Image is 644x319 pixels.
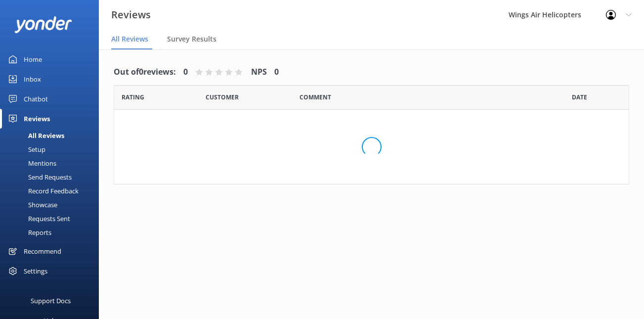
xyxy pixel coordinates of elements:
[111,7,151,23] h3: Reviews
[24,241,61,261] div: Recommend
[6,226,99,239] a: Reports
[6,142,45,156] div: Setup
[114,66,176,79] h4: Out of 0 reviews:
[6,226,51,239] div: Reports
[6,212,70,226] div: Requests Sent
[6,156,56,170] div: Mentions
[6,170,99,184] a: Send Requests
[6,184,99,198] a: Record Feedback
[31,291,71,311] div: Support Docs
[6,129,99,142] a: All Reviews
[183,66,188,79] h4: 0
[6,129,64,142] div: All Reviews
[300,92,331,102] span: Question
[274,66,279,79] h4: 0
[6,142,99,156] a: Setup
[6,170,72,184] div: Send Requests
[167,34,216,44] span: Survey Results
[24,69,41,89] div: Inbox
[111,34,148,44] span: All Reviews
[24,109,50,129] div: Reviews
[206,92,239,102] span: Date
[6,198,57,212] div: Showcase
[251,66,267,79] h4: NPS
[572,92,587,102] span: Date
[6,156,99,170] a: Mentions
[6,184,79,198] div: Record Feedback
[122,92,144,102] span: Date
[24,49,42,69] div: Home
[24,89,48,109] div: Chatbot
[24,261,47,281] div: Settings
[15,16,72,33] img: yonder-white-logo.png
[6,212,99,226] a: Requests Sent
[6,198,99,212] a: Showcase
